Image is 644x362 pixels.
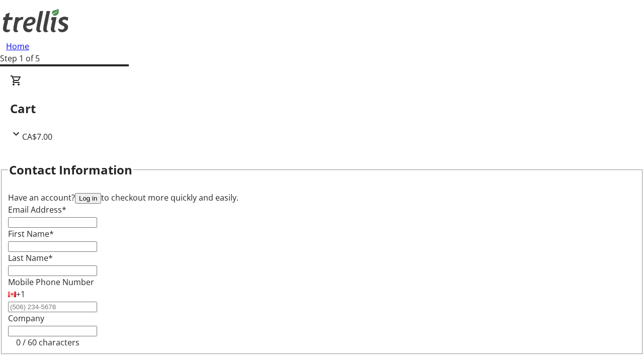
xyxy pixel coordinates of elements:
div: CartCA$7.00 [10,74,634,143]
label: Mobile Phone Number [8,277,94,288]
span: CA$7.00 [22,131,52,142]
div: Have an account? to checkout more quickly and easily. [8,192,636,204]
tr-character-limit: 0 / 60 characters [16,337,79,348]
h2: Cart [10,100,634,118]
h2: Contact Information [9,161,132,179]
button: Log in [75,193,101,204]
label: Last Name* [8,252,53,263]
label: Email Address* [8,204,66,215]
label: Company [8,313,44,324]
input: (506) 234-5678 [8,302,97,312]
label: First Name* [8,228,54,239]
